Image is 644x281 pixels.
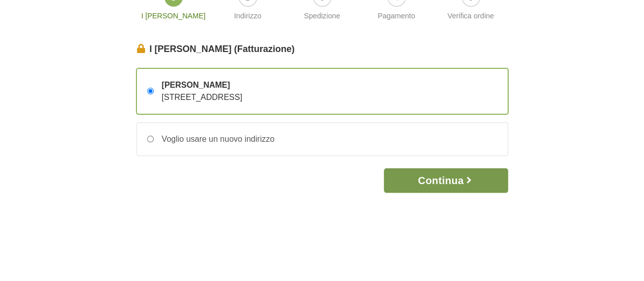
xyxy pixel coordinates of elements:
[141,11,207,22] p: I [PERSON_NAME]
[384,168,508,193] button: Continua
[147,88,154,94] input: [PERSON_NAME] [STREET_ADDRESS]
[162,93,242,101] span: [STREET_ADDRESS]
[147,136,154,142] input: Voglio usare un nuovo indirizzo
[162,79,242,91] span: [PERSON_NAME]
[154,133,274,145] div: Voglio usare un nuovo indirizzo
[136,42,508,56] legend: I [PERSON_NAME] (Fatturazione)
